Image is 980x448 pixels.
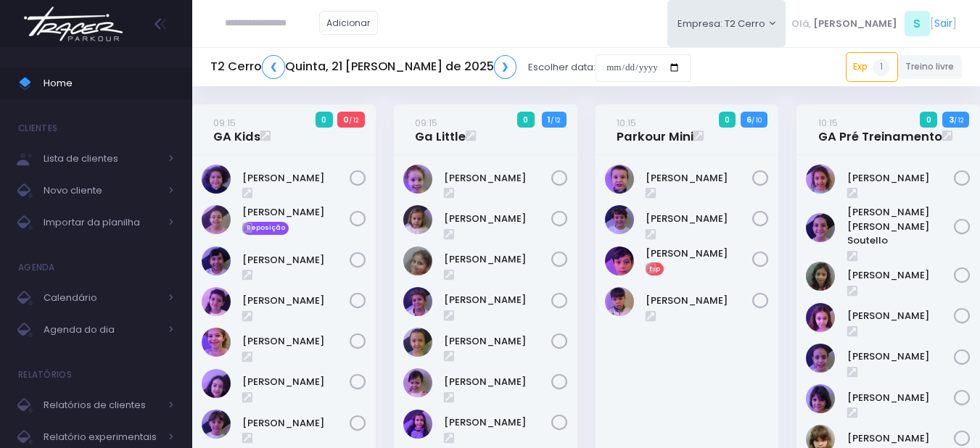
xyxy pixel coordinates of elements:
a: [PERSON_NAME] [242,375,350,389]
div: Escolher data: [210,51,691,84]
a: [PERSON_NAME] [444,212,551,226]
small: 10:15 [617,116,636,130]
span: 1 [873,59,890,76]
span: 0 [920,112,937,128]
strong: 6 [746,114,752,125]
small: 09:15 [415,116,437,130]
span: Olá, [791,17,811,31]
span: 0 [517,112,535,128]
a: Adicionar [319,11,379,35]
img: Luzia Rolfini Fernandes [806,344,835,373]
a: ❯ [494,55,517,79]
a: [PERSON_NAME] [242,253,350,267]
a: ❮ [262,55,285,79]
img: Isabel Amado [403,287,432,316]
span: Reposição [242,222,289,235]
a: [PERSON_NAME] [847,268,955,283]
strong: 3 [949,114,954,125]
a: Sair [934,16,952,31]
img: Isabel Silveira Chulam [403,328,432,357]
small: 10:15 [818,116,838,130]
img: Malu Bernardes [806,384,835,413]
a: [PERSON_NAME] [242,416,350,431]
a: [PERSON_NAME] [444,293,551,307]
small: / 12 [349,116,358,125]
a: [PERSON_NAME] [242,171,350,186]
span: Relatório experimentais [44,428,160,447]
strong: 1 [548,114,551,125]
img: Beatriz Cogo [202,205,231,234]
span: 0 [316,112,333,128]
a: Treino livre [898,55,963,79]
a: 10:15Parkour Mini [617,115,693,144]
h4: Relatórios [18,360,72,389]
a: [PERSON_NAME] [847,171,955,186]
small: / 12 [954,116,963,125]
span: Novo cliente [44,181,160,200]
a: [PERSON_NAME] [444,415,551,430]
small: / 10 [752,116,762,125]
a: [PERSON_NAME] [444,252,551,267]
img: Otto Guimarães Krön [605,205,634,234]
a: [PERSON_NAME] [847,431,955,446]
a: 09:15GA Kids [213,115,260,144]
a: [PERSON_NAME] [242,294,350,308]
img: Manuela Santos [403,410,432,439]
small: 09:15 [213,116,236,130]
span: [PERSON_NAME] [813,17,897,31]
img: Theo Cabral [605,287,634,316]
a: [PERSON_NAME] [847,349,955,364]
a: [PERSON_NAME] [847,391,955,405]
img: Ana Helena Soutello [806,213,835,242]
a: 10:15GA Pré Treinamento [818,115,942,144]
span: S [905,11,930,36]
img: Samuel Bigaton [605,246,634,275]
small: / 12 [551,116,560,125]
img: Ana Beatriz Xavier Roque [202,165,231,194]
span: Relatórios de clientes [44,396,160,415]
a: Exp1 [846,52,898,81]
span: Importar da planilha [44,213,160,232]
img: Guilherme Soares Naressi [605,165,634,194]
a: [PERSON_NAME] [444,334,551,349]
a: [PERSON_NAME] [PERSON_NAME] Soutello [847,205,955,248]
a: [PERSON_NAME] [646,212,753,226]
img: Catarina Andrade [403,205,432,234]
a: [PERSON_NAME] [444,171,551,186]
span: Lista de clientes [44,149,160,168]
img: Julia de Campos Munhoz [806,262,835,291]
img: Julia Merlino Donadell [403,368,432,397]
img: Gabriela Libardi Galesi Bernardo [202,328,231,357]
a: [PERSON_NAME] [646,294,753,308]
img: Heloísa Amado [403,246,432,275]
span: Agenda do dia [44,320,160,339]
img: Maria Clara Frateschi [202,410,231,439]
h5: T2 Cerro Quinta, 21 [PERSON_NAME] de 2025 [210,55,516,79]
img: Beatriz Kikuchi [202,246,231,275]
h4: Clientes [18,114,57,143]
a: [PERSON_NAME] [444,375,551,389]
span: Home [44,74,174,93]
a: [PERSON_NAME] [242,205,350,220]
img: Antonieta Bonna Gobo N Silva [403,165,432,194]
a: 09:15Ga Little [415,115,466,144]
img: Isabela de Brito Moffa [202,369,231,398]
img: Luisa Tomchinsky Montezano [806,303,835,332]
span: 0 [719,112,736,128]
a: [PERSON_NAME] [847,309,955,323]
strong: 0 [343,114,349,125]
div: [ ] [786,7,962,40]
img: Alice Oliveira Castro [806,165,835,194]
a: [PERSON_NAME] [646,171,753,186]
span: Calendário [44,289,160,307]
a: [PERSON_NAME] [646,246,753,261]
img: Clara Guimaraes Kron [202,287,231,316]
a: [PERSON_NAME] [242,334,350,349]
h4: Agenda [18,253,55,282]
